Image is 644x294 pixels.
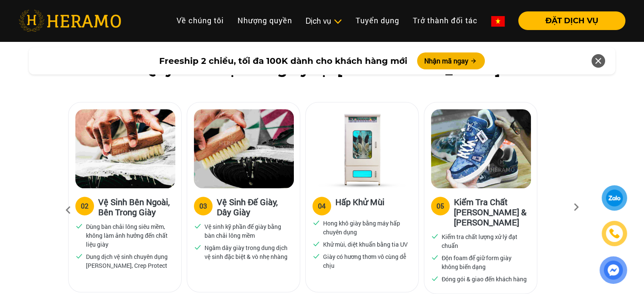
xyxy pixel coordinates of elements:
[306,15,342,27] div: Dịch vụ
[603,222,626,245] a: phone-icon
[231,11,299,30] a: Nhượng quyền
[75,222,83,230] img: checked.svg
[86,222,171,249] p: Dùng bàn chải lông siêu mềm, không làm ảnh hưởng đến chất liệu giày
[454,197,530,227] h3: Kiểm Tra Chất [PERSON_NAME] & [PERSON_NAME]
[511,17,625,25] a: ĐẶT DỊCH VỤ
[170,11,231,30] a: Về chúng tôi
[491,16,505,27] img: vn-flag.png
[194,222,202,230] img: checked.svg
[86,252,171,270] p: Dung dịch vệ sinh chuyên dụng [PERSON_NAME], Crep Protect
[312,240,320,247] img: checked.svg
[159,55,407,67] span: Freeship 2 chiều, tối đa 100K dành cho khách hàng mới
[318,201,326,211] div: 04
[75,252,83,260] img: checked.svg
[608,228,620,239] img: phone-icon
[205,222,290,240] p: Vệ sinh kỹ phần đế giày bằng bàn chải lông mềm
[205,243,290,261] p: Ngâm dây giày trong dung dịch vệ sinh đặc biệt & vò nhẹ nhàng
[442,232,527,250] p: Kiểm tra chất lượng xử lý đạt chuẩn
[312,109,412,188] img: Heramo quy trinh ve sinh hap khu mui giay bang may hap uv
[217,197,293,217] h3: Vệ Sinh Đế Giày, Dây Giày
[19,10,121,32] img: heramo-logo.png
[312,252,320,260] img: checked.svg
[437,201,444,211] div: 05
[406,11,484,30] a: Trở thành đối tác
[98,197,174,217] h3: Vệ Sinh Bên Ngoài, Bên Trong Giày
[323,219,409,236] p: Hong khô giày bằng máy hấp chuyên dụng
[323,252,409,270] p: Giày có hương thơm vô cùng dễ chịu
[442,253,527,271] p: Độn foam để giữ form giày không biến dạng
[81,201,88,211] div: 02
[194,109,294,188] img: Heramo quy trinh ve sinh de giay day giay
[312,219,320,226] img: checked.svg
[518,11,625,30] button: ĐẶT DỊCH VỤ
[75,109,175,188] img: Heramo quy trinh ve sinh giay ben ngoai ben trong
[417,52,485,69] button: Nhận mã ngay
[333,17,342,26] img: subToggleIcon
[335,197,384,214] h3: Hấp Khử Mùi
[349,11,406,30] a: Tuyển dụng
[431,253,439,261] img: checked.svg
[431,232,439,240] img: checked.svg
[442,275,527,283] p: Đóng gói & giao đến khách hàng
[431,275,439,282] img: checked.svg
[199,201,207,211] div: 03
[194,243,202,251] img: checked.svg
[431,109,531,188] img: Heramo quy trinh ve sinh kiem tra chat luong dong goi
[323,240,408,249] p: Khử mùi, diệt khuẩn bằng tia UV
